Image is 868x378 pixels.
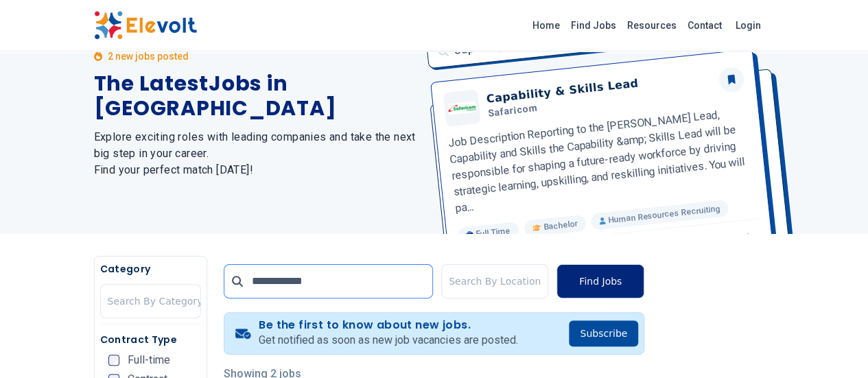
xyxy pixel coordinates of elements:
[108,49,189,63] p: 2 new jobs posted
[128,355,170,366] span: Full-time
[556,264,644,298] button: Find Jobs
[527,14,565,36] a: Home
[94,71,418,121] h1: The Latest Jobs in [GEOGRAPHIC_DATA]
[727,12,769,39] a: Login
[108,355,119,366] input: Full-time
[682,14,727,36] a: Contact
[622,14,682,36] a: Resources
[569,320,638,346] button: Subscribe
[100,333,201,346] h5: Contract Type
[100,262,201,276] h5: Category
[799,312,868,378] iframe: Chat Widget
[259,332,517,349] p: Get notified as soon as new job vacancies are posted.
[565,14,622,36] a: Find Jobs
[94,11,197,40] img: Elevolt
[259,318,517,332] h4: Be the first to know about new jobs.
[94,129,418,178] h2: Explore exciting roles with leading companies and take the next big step in your career. Find you...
